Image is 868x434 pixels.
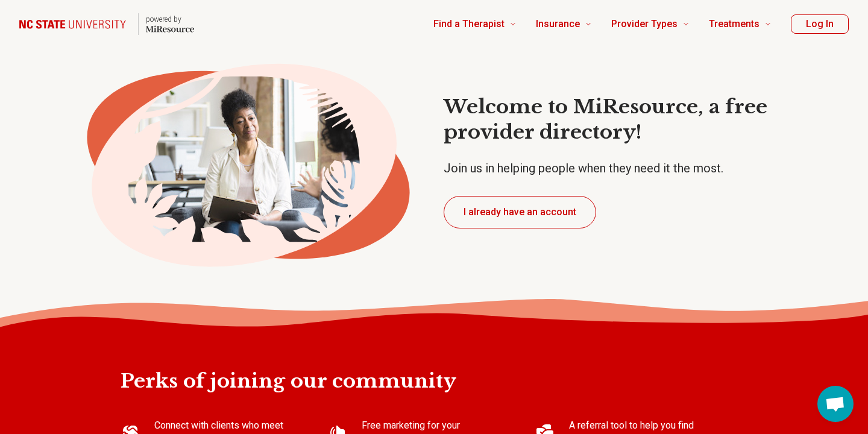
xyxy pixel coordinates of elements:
[121,330,747,394] h2: Perks of joining our community
[19,5,194,43] a: Home page
[709,16,759,33] span: Treatments
[146,14,194,24] p: powered by
[611,16,678,33] span: Provider Types
[536,16,580,33] span: Insurance
[444,196,596,228] button: I already have an account
[433,16,505,33] span: Find a Therapist
[444,160,800,177] p: Join us in helping people when they need it the most.
[444,95,800,145] h1: Welcome to MiResource, a free provider directory!
[791,14,849,34] button: Log In
[817,386,854,422] div: Open chat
